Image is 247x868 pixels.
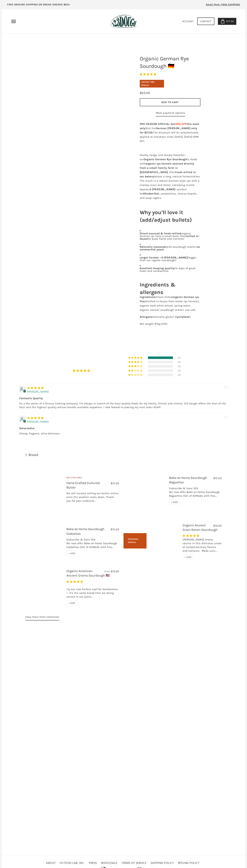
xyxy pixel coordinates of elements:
strong: German [PERSON_NAME] only for $17.50. [140,127,197,134]
div: Average rating is 5.00 stars [50,369,113,373]
a: Account [182,20,194,23]
div: Subscribe & Save 10% We now offer Bake-at-Home Sourdough Ciabattas (Set of 4)!Made with fres... [66,538,119,551]
div: (2) [178,356,182,359]
b: no commercial yeast [140,245,200,251]
span: + ADD [171,501,178,504]
strong: PRE-SEASON SPECIAL: Get this week only! [140,122,200,130]
a: About [46,861,56,865]
a: Organic American Ancient Grains Sourdough 🇺🇸 [25,569,62,606]
div: Seasonal Special [123,533,147,548]
p: Fresh-milled (milled in-house from whole rye kernels), organic hard white wheat, spring water, or... [140,295,200,312]
b: rye/wheat [176,315,190,318]
a: Bake-at-Home Sourdough Baguettes [169,476,207,484]
ul: Secondary [45,860,202,866]
span: 4.92 stars [183,534,200,537]
span: 30% OFF [175,122,186,126]
a: Refund policy [178,861,199,865]
a: Press [89,861,97,865]
a: Organic Ancient Grain Raisin Sourdough [151,528,178,555]
span: 5 star review [27,416,44,420]
a: 1. Bread [25,453,38,457]
span: Add to Cart [161,101,179,104]
a: Bake-at-Home Sourdough Ciabattas [66,527,104,535]
b: Larger format: [140,256,159,259]
div: $25.00 [140,90,150,96]
div: Subscribe & Save 10% We now offer Bake-at-Home Sourdough Baguettes (Set of 4)!Made with fres... [169,487,222,500]
a: Bake-at-Home Sourdough Ciabattas [25,530,62,553]
p: As a the owner of a fitness training company, I'm always in search of the best quality foods for ... [19,402,228,409]
a: Organic German Rye Sourdough 🇩🇪 [31,51,125,159]
a: Hand-Crafted Cultured Butter [25,466,62,514]
b: Organic German Rye Sourdough [144,158,187,161]
b: milled in-house [140,235,200,240]
div: + ADD [169,500,180,505]
button: Add to Cart [140,98,200,106]
span: 4.93 stars [66,580,84,583]
p: Chewy, fragrant, ultra-delicious [19,432,228,435]
span: $12.00 [213,477,222,480]
a: Terms of service [122,861,146,865]
a: Contact [197,18,214,25]
div: S [19,386,26,392]
a: Organic Ancient Grain Raisin Sourdough [183,523,218,532]
p: for days of great toast and sandwiches [140,267,200,272]
span: Email Perk: FREE SHIPPING [206,3,240,6]
a: $17.50 [218,18,236,25]
div: Limited Time Special [140,80,164,88]
b: Why you’ll love it (add/adjust bullets) [140,209,192,223]
a: Organic American Ancient Grains Sourdough 🇺🇸 [66,569,110,577]
a: Wholesale [101,861,117,865]
a: HI FOOD LAB, INC. [60,861,85,865]
div: Not Available [66,476,119,481]
b: Allergens: [140,315,153,318]
span: wild sourdough starter, [166,245,197,248]
p: organic German rye from a small farm; flour for peak flavor and nutrition [140,232,200,240]
span: 5 star review [27,386,44,390]
a: View more from collection [25,615,59,620]
span: 5.00 stars [140,73,157,76]
span: From [105,570,110,573]
b: Excellent keeping quality [140,267,175,270]
b: Ingredients & allergens [140,281,176,295]
span: + ADD [68,602,75,605]
a: Email Perk: FREE SHIPPING [201,2,245,9]
span: + ADD [68,552,75,555]
b: ~2-[PERSON_NAME] [160,256,187,259]
span: $10.00 [213,524,222,527]
a: FREE GROUND SHIPPING ON BREAD ORDERS $65+ [2,2,75,9]
div: 100% (2) reviews with 5 star rating [128,356,143,359]
b: organic rye kernels sourced directly from a small family farm in [GEOGRAPHIC_DATA] [140,162,194,174]
h1: Organic German Rye Sourdough 🇩🇪 [137,53,203,72]
span: $15.00 [111,570,119,573]
span: [PERSON_NAME] [27,420,49,423]
div: Try our new Perfect Loaf for Sandwiches — it's the same bread that are being served in our partn... [66,584,119,600]
b: 2-[PERSON_NAME] [149,188,175,191]
p: Get Our The discount will be automatically applied at checkout. Ends [DATE], [DATE] 6PM EST. [140,122,200,143]
b: fresh-milled in our bakery [140,171,196,178]
div: We will resume selling our butter online once the weather cools down. Thank you for your understa... [66,492,119,505]
b: Direct-sourced & fresh-milled: [140,232,182,235]
div: + ADD [183,555,193,560]
a: Shipping Policy [151,861,174,865]
span: $12.00 [111,528,119,531]
b: Naturally leavened: [140,245,167,248]
span: + ADD [185,556,191,559]
span: Net weight 910g (2lb) [140,322,168,325]
p: FREE GROUND SHIPPING ON BREAD ORDERS $65+ [7,3,70,7]
p: (bigger than our regular sourdough) [140,256,200,262]
div: + ADD [66,600,77,606]
b: Fantastic Quality [19,396,228,400]
span: $17.50 [225,20,234,23]
b: Oktoberfest [143,192,159,195]
b: organic German rye flour [140,295,199,303]
p: Contains gluten ( ). [140,315,200,319]
b: Ingredients: [140,295,156,299]
div: J [19,416,26,422]
div: [PERSON_NAME] meets raisins in this delicious union of complementary flavors and textures. Made u... [183,538,222,555]
p: Hearty, tangy, and deeply flavorful—our is made with , then before a long, natural fermentation. ... [140,153,200,200]
a: Bake-at-Home Sourdough Baguettes [128,472,165,509]
b: Delectable! [19,426,228,430]
span: $12.00 [111,482,119,485]
span: [PERSON_NAME] [27,390,49,393]
a: Hand-Crafted Cultured Butter [66,481,100,489]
